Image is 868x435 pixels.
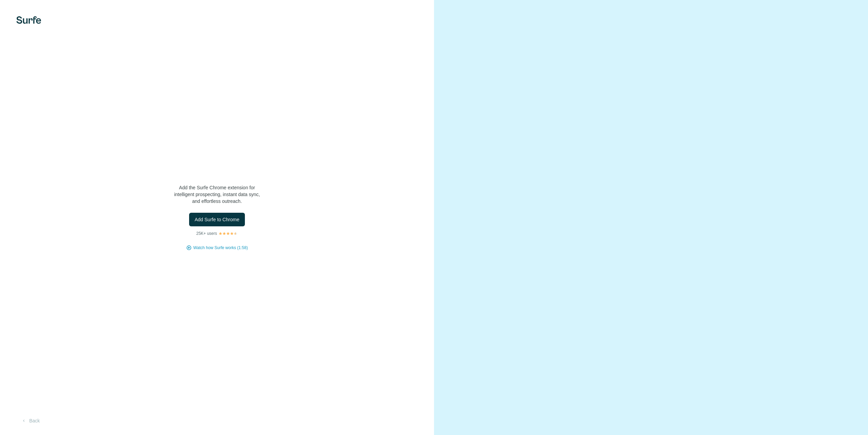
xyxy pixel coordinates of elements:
[189,213,245,226] button: Add Surfe to Chrome
[16,16,41,24] img: Surfe's logo
[218,231,238,236] img: Rating Stars
[196,230,217,237] p: 25K+ users
[149,184,285,205] p: Add the Surfe Chrome extension for intelligent prospecting, instant data sync, and effortless out...
[149,152,285,179] h1: Let’s bring Surfe to your LinkedIn
[16,415,45,427] button: Back
[193,245,248,251] button: Watch how Surfe works (1:58)
[195,216,239,223] span: Add Surfe to Chrome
